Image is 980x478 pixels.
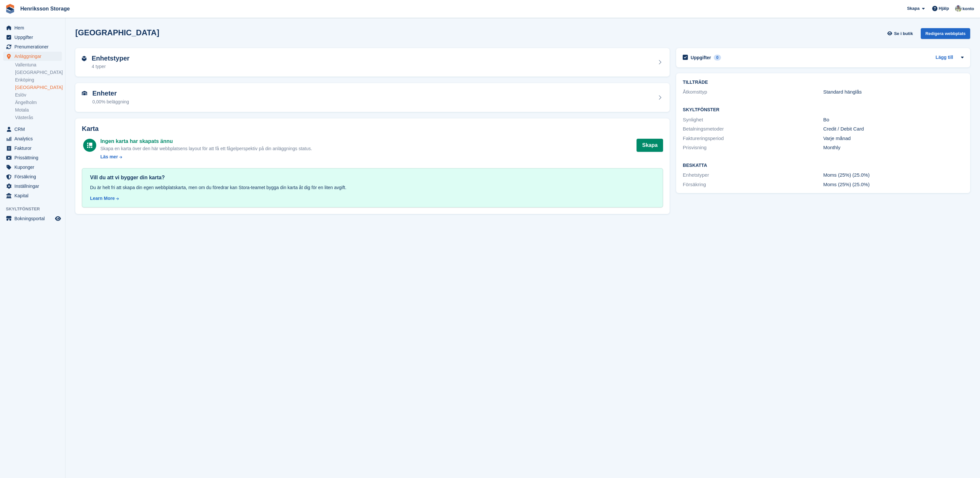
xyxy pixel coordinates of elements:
img: stora-icon-8386f47178a22dfd0bd8f6a31ec36ba5ce8667c1dd55bd0f319d3a0aa187defe.svg [5,4,15,14]
a: Lägg till [935,54,953,62]
span: CRM [14,125,54,134]
div: Bo [823,116,964,124]
a: Eslöv [15,92,62,98]
a: Enhetstyper 4 typer [75,48,670,77]
div: Credit / Debit Card [823,125,964,133]
span: Inställningar [14,182,54,191]
div: Prisvisning [683,144,823,151]
span: Skapa [907,5,919,12]
a: menu [3,172,62,181]
h2: Skyltfönster [683,107,964,113]
span: Anläggningar [14,52,54,61]
a: Learn More [90,195,655,202]
span: Kapital [14,191,54,200]
a: menu [3,125,62,134]
div: Enhetstyper [683,171,823,179]
button: Skapa [637,139,663,152]
img: unit-icn-7be61d7bf1b0ce9d3e12c5938cc71ed9869f7b940bace4675aadf7bd6d80202e.svg [82,91,87,96]
h2: Uppgifter [691,55,711,61]
a: menu [3,191,62,200]
span: Hjälp [939,5,949,12]
div: Standard hänglås [823,88,964,96]
span: Kuponger [14,163,54,172]
span: Se i butik [894,30,913,37]
a: Ängelholm [15,99,62,106]
div: Moms (25%) (25.0%) [823,171,964,179]
div: Varje månad [823,135,964,142]
a: Motala [15,107,62,113]
div: Läs mer [100,153,118,160]
div: 0,00% beläggning [92,98,129,105]
a: Enheter 0,00% beläggning [75,83,670,112]
span: Skyltfönster [6,206,65,212]
div: 4 typer [92,63,130,70]
a: [GEOGRAPHIC_DATA] [15,69,62,76]
a: menu [3,23,62,32]
img: Daniel Axberg [955,5,962,12]
span: Prissättning [14,153,54,162]
img: unit-type-icn-2b2737a686de81e16bb02015468b77c625bbabd49415b5ef34ead5e3b44a266d.svg [82,56,86,61]
div: Skapa en karta över den här webbplatsens layout för att få ett fågelperspektiv på din anläggnings... [100,145,312,152]
a: menu [3,182,62,191]
a: menu [3,153,62,162]
img: map-icn-white-8b231986280072e83805622d3debb4903e2986e43859118e7b4002611c8ef794.svg [87,143,92,148]
h2: Enhetstyper [92,55,130,62]
div: Faktureringsperiod [683,135,823,142]
div: Moms (25%) (25.0%) [823,181,964,188]
a: Redigera webbplats [921,28,970,42]
a: Enköping [15,77,62,83]
div: Försäkring [683,181,823,188]
h2: TILLTRÄDE [683,80,964,85]
h2: Karta [82,125,663,133]
a: Förhandsgranska butik [54,215,62,222]
div: Åtkomsttyp [683,88,823,96]
div: Betalningsmetoder [683,125,823,133]
a: Läs mer [100,153,312,160]
a: menu [3,52,62,61]
a: meny [3,214,62,223]
span: Försäkring [14,172,54,181]
div: Monthly [823,144,964,151]
a: Västerås [15,115,62,121]
span: Hem [14,23,54,32]
span: Prenumerationer [14,42,54,51]
h2: Beskatta [683,163,964,168]
div: Redigera webbplats [921,28,970,39]
a: Se i butik [886,28,915,39]
a: menu [3,134,62,143]
h2: Enheter [92,90,129,97]
a: [GEOGRAPHIC_DATA] [15,84,62,91]
span: konto [963,6,974,12]
div: 0 [714,55,721,61]
a: menu [3,163,62,172]
a: menu [3,42,62,51]
div: Du är helt fri att skapa din egen webbplatskarta, men om du föredrar kan Stora-teamet bygga din k... [90,184,655,191]
span: Uppgifter [14,33,54,42]
span: Fakturor [14,144,54,153]
div: Vill du att vi bygger din karta? [90,174,655,182]
div: Learn More [90,195,115,202]
a: menu [3,33,62,42]
span: Bokningsportal [14,214,54,223]
span: Analytics [14,134,54,143]
a: menu [3,144,62,153]
h2: [GEOGRAPHIC_DATA] [75,28,159,37]
a: Henriksson Storage [18,3,72,14]
a: Vallentuna [15,62,62,68]
div: Ingen karta har skapats ännu [100,137,312,145]
div: Synlighet [683,116,823,124]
